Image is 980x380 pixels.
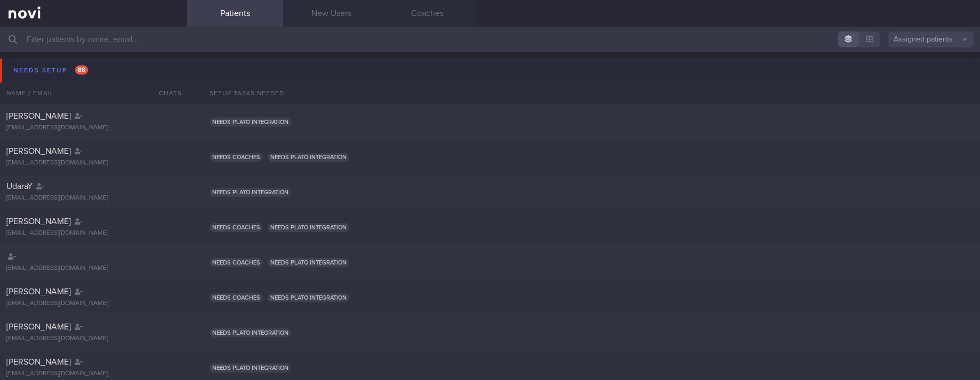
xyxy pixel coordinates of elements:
span: Needs plato integration [210,364,291,373]
div: [EMAIL_ADDRESS][DOMAIN_NAME] [6,265,181,272]
span: Needs plato integration [268,223,349,232]
span: Needs plato integration [210,118,291,127]
div: Chats [144,82,187,104]
span: Needs coaches [210,153,263,162]
span: Needs plato integration [268,153,349,162]
div: Needs setup [11,63,91,78]
span: UdaraY [6,182,33,191]
div: [EMAIL_ADDRESS][DOMAIN_NAME] [6,124,181,132]
span: Needs plato integration [268,258,349,267]
span: Needs coaches [210,293,263,302]
span: [PERSON_NAME] [6,358,71,366]
div: [EMAIL_ADDRESS][DOMAIN_NAME] [6,159,181,167]
span: Needs plato integration [268,293,349,302]
div: [EMAIL_ADDRESS][DOMAIN_NAME] [6,300,181,308]
span: [PERSON_NAME] [6,217,71,226]
div: Setup tasks needed [203,82,980,104]
span: [PERSON_NAME] [6,112,71,120]
span: [PERSON_NAME] [6,323,71,331]
div: [EMAIL_ADDRESS][DOMAIN_NAME] [6,194,181,202]
div: [EMAIL_ADDRESS][DOMAIN_NAME] [6,370,181,378]
span: Needs plato integration [210,188,291,197]
span: Needs coaches [210,258,263,267]
button: Assigned patients [888,31,974,47]
div: [EMAIL_ADDRESS][DOMAIN_NAME] [6,335,181,343]
span: 88 [75,65,88,75]
span: [PERSON_NAME] [6,287,71,296]
span: Needs plato integration [210,328,291,337]
span: Needs coaches [210,223,263,232]
span: [PERSON_NAME] [6,147,71,155]
div: [EMAIL_ADDRESS][DOMAIN_NAME] [6,229,181,237]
